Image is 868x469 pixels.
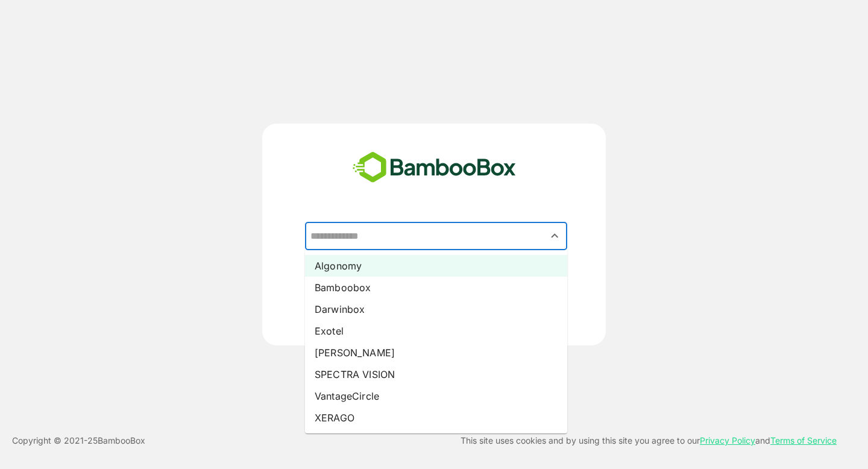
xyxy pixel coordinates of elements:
[305,298,567,320] li: Darwinbox
[305,364,567,385] li: SPECTRA VISION
[305,385,567,407] li: VantageCircle
[770,435,837,445] a: Terms of Service
[305,342,567,364] li: [PERSON_NAME]
[346,148,523,187] img: bamboobox
[700,435,755,445] a: Privacy Policy
[305,277,567,298] li: Bamboobox
[461,433,837,448] p: This site uses cookies and by using this site you agree to our and
[547,228,563,244] button: Close
[305,407,567,429] li: XERAGO
[305,320,567,342] li: Exotel
[305,255,567,277] li: Algonomy
[12,433,145,448] p: Copyright © 2021- 25 BambooBox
